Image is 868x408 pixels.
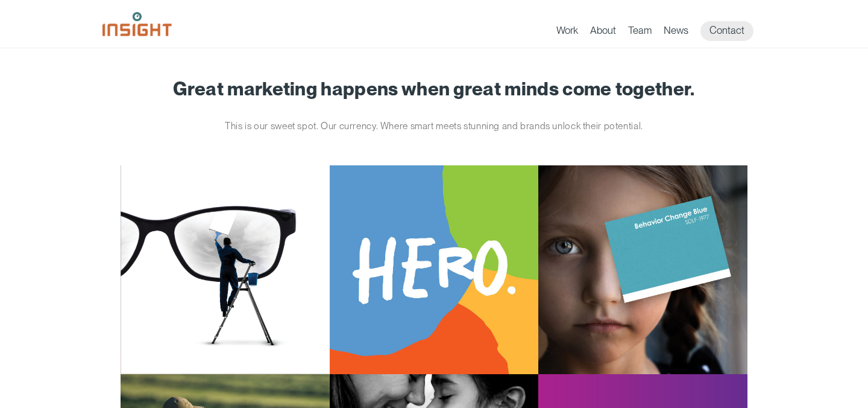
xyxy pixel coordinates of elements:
a: About [590,24,616,41]
img: South Dakota Department of Health – Childhood Lead Poisoning Prevention [538,165,747,375]
img: Insight Marketing Design [102,12,172,36]
a: Team [628,24,652,41]
nav: primary navigation menu [556,21,766,41]
p: This is our sweet spot. Our currency. Where smart meets stunning and brands unlock their potential. [208,117,660,135]
h1: Great marketing happens when great minds come together. [121,78,747,99]
a: Contact [700,21,753,41]
img: Ophthalmology Limited [121,165,330,375]
img: South Dakota Department of Social Services – Childcare Promotion [330,165,539,375]
a: News [664,24,688,41]
a: Work [556,24,578,41]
